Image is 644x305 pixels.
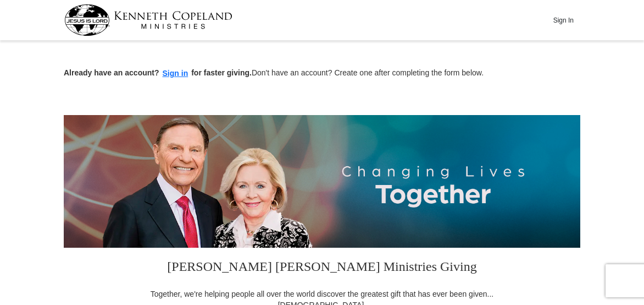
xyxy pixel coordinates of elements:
[64,4,232,36] img: kcm-header-logo.svg
[159,67,192,80] button: Sign in
[64,68,252,77] strong: Already have an account? for faster giving.
[547,12,580,29] button: Sign In
[64,67,580,80] p: Don't have an account? Create one after completing the form below.
[143,248,501,288] h3: [PERSON_NAME] [PERSON_NAME] Ministries Giving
